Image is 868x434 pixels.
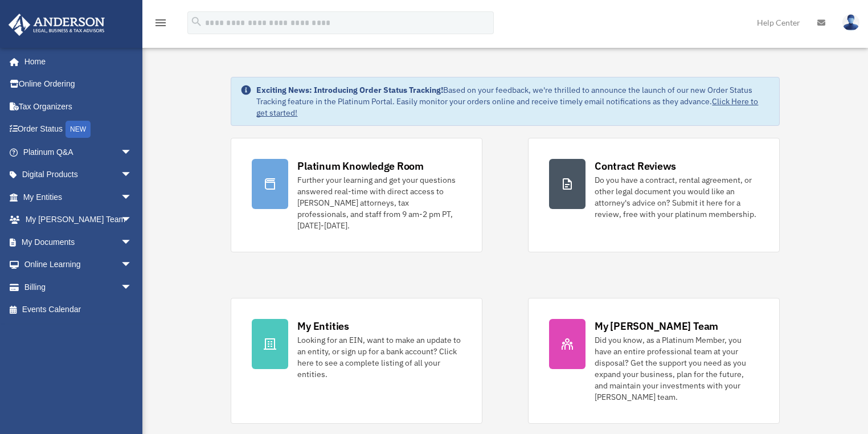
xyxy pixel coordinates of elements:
[154,16,167,30] i: menu
[121,163,144,187] span: arrow_drop_down
[8,50,144,73] a: Home
[8,141,149,163] a: Platinum Q&Aarrow_drop_down
[297,319,349,333] div: My Entities
[595,334,759,403] div: Did you know, as a Platinum Member, you have an entire professional team at your disposal? Get th...
[8,118,149,141] a: Order StatusNEW
[121,231,144,254] span: arrow_drop_down
[297,159,424,173] div: Platinum Knowledge Room
[231,138,482,252] a: Platinum Knowledge Room Further your learning and get your questions answered real-time with dire...
[8,95,149,118] a: Tax Organizers
[528,298,780,424] a: My [PERSON_NAME] Team Did you know, as a Platinum Member, you have an entire professional team at...
[8,231,149,253] a: My Documentsarrow_drop_down
[256,96,758,118] a: Click Here to get started!
[256,84,769,118] div: Based on your feedback, we're thrilled to announce the launch of our new Order Status Tracking fe...
[595,319,718,333] div: My [PERSON_NAME] Team
[154,20,167,30] a: menu
[8,73,149,96] a: Online Ordering
[256,85,443,95] strong: Exciting News: Introducing Order Status Tracking!
[8,208,149,231] a: My [PERSON_NAME] Teamarrow_drop_down
[528,138,780,252] a: Contract Reviews Do you have a contract, rental agreement, or other legal document you would like...
[121,276,144,299] span: arrow_drop_down
[595,159,676,173] div: Contract Reviews
[5,14,108,36] img: Anderson Advisors Platinum Portal
[595,174,759,220] div: Do you have a contract, rental agreement, or other legal document you would like an attorney's ad...
[121,186,144,209] span: arrow_drop_down
[8,163,149,186] a: Digital Productsarrow_drop_down
[8,186,149,208] a: My Entitiesarrow_drop_down
[8,253,149,276] a: Online Learningarrow_drop_down
[297,174,461,231] div: Further your learning and get your questions answered real-time with direct access to [PERSON_NAM...
[121,253,144,277] span: arrow_drop_down
[231,298,482,424] a: My Entities Looking for an EIN, want to make an update to an entity, or sign up for a bank accoun...
[121,208,144,232] span: arrow_drop_down
[297,334,461,380] div: Looking for an EIN, want to make an update to an entity, or sign up for a bank account? Click her...
[8,298,149,321] a: Events Calendar
[121,141,144,164] span: arrow_drop_down
[65,121,91,138] div: NEW
[842,14,859,31] img: User Pic
[190,15,203,28] i: search
[8,276,149,298] a: Billingarrow_drop_down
